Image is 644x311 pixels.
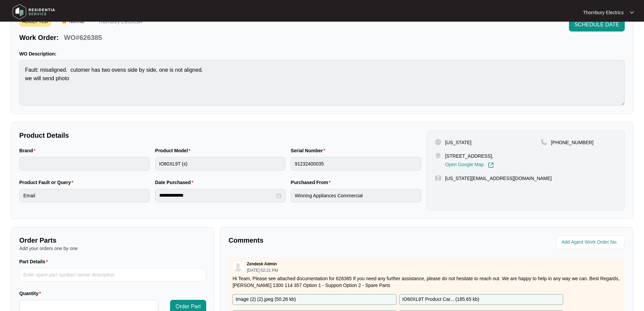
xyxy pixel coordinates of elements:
[402,296,479,303] p: IO60XL9T Product Car... ( 185.65 kb )
[630,11,634,14] img: dropdown arrow
[19,147,38,154] label: Brand
[19,179,76,186] label: Product Fault or Query
[233,262,243,272] img: user.svg
[155,179,196,186] label: Date Purchased
[19,50,625,57] p: WO Description:
[229,236,422,245] p: Comments
[19,33,58,42] p: Work Order:
[445,175,552,182] p: [US_STATE][EMAIL_ADDRESS][DOMAIN_NAME]
[19,60,625,106] textarea: Fault: misaligned. cutomer has two ovens side by side, one is not aligned. we will send photo
[19,236,206,245] p: Order Parts
[19,189,150,202] input: Product Fault or Query
[435,153,441,159] img: map-pin
[574,21,619,29] span: SCHEDULE DATE
[562,238,621,246] input: Add Agent Work Order No.
[551,139,594,146] p: [PHONE_NUMBER]
[155,147,193,154] label: Product Model
[19,290,44,297] label: Quantity
[10,2,57,22] img: residentia service logo
[19,157,150,171] input: Brand
[435,139,441,145] img: user-pin
[155,157,286,171] input: Product Model
[159,192,276,199] input: Date Purchased
[233,275,621,289] p: Hi Team, Please see attached documentation for 626385 If you need any further assistance, please ...
[19,268,206,282] input: Part Details
[19,245,206,252] p: Add your orders one by one
[445,139,472,146] p: [US_STATE]
[445,162,494,168] a: Open Google Map
[541,139,547,145] img: map-pin
[64,33,102,42] p: WO#626385
[291,189,421,202] input: Purchased From
[247,268,278,272] p: [DATE] 02:21 PM
[19,258,51,265] label: Part Details
[488,162,494,168] img: Link-External
[291,147,328,154] label: Serial Number
[583,9,624,16] p: Thornbury Electrics
[291,179,333,186] label: Purchased From
[291,157,421,171] input: Serial Number
[569,18,625,31] button: SCHEDULE DATE
[247,261,277,267] p: Zendesk Admin
[435,175,441,181] img: map-pin
[236,296,296,303] p: Image (2) (2).jpeg ( 50.26 kb )
[175,303,201,311] span: Order Part
[445,153,494,159] p: [STREET_ADDRESS],
[19,131,421,140] p: Product Details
